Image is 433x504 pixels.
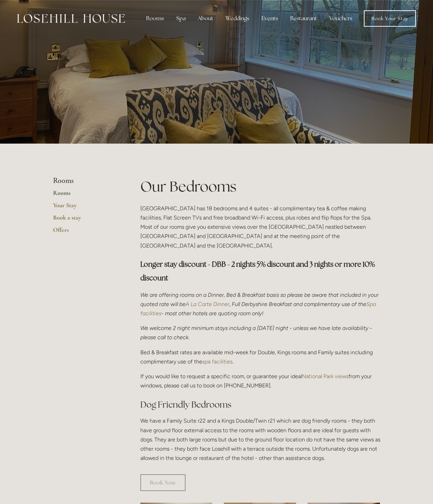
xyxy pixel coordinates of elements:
[220,12,255,25] div: Weddings
[140,399,380,411] h2: Dog Friendly Bedrooms
[53,176,118,185] li: Rooms
[161,310,264,317] em: - most other hotels are quoting room only!
[53,189,118,201] a: Rooms
[17,14,125,23] img: Losehill House
[202,358,232,365] a: spa facilities
[53,226,118,238] a: Offers
[364,10,416,27] a: Book Your Stay
[192,12,219,25] div: About
[140,348,380,366] p: Bed & Breakfast rates are available mid-week for Double, Kings rooms and Family suites including ...
[324,12,358,25] a: Vouchers
[140,372,380,390] p: If you would like to request a specific room, or guarantee your ideal from your windows, please c...
[53,214,118,226] a: Book a stay
[140,204,380,250] p: [GEOGRAPHIC_DATA] has 18 bedrooms and 4 suites - all complimentary tea & coffee making facilities...
[186,301,229,307] a: A La Carte Dinner
[302,373,348,380] a: National Park views
[171,12,191,25] div: Spa
[285,12,322,25] div: Restaurant
[140,292,380,307] em: We are offering rooms on a Dinner, Bed & Breakfast basis so please be aware that included in your...
[53,201,118,214] a: Your Stay
[256,12,283,25] div: Events
[140,474,186,491] a: Book Now
[141,12,169,25] div: Rooms
[140,416,380,463] p: We have a Family Suite r22 and a Kings Double/Twin r21 which are dog friendly rooms - they both h...
[140,325,373,341] em: We welcome 2 night minimum stays including a [DATE] night - unless we have late availability - pl...
[140,260,376,282] strong: Longer stay discount - DBB - 2 nights 5% discount and 3 nights or more 10% discount
[229,301,366,307] em: , Full Derbyshire Breakfast and complimentary use of the
[140,176,380,197] h1: Our Bedrooms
